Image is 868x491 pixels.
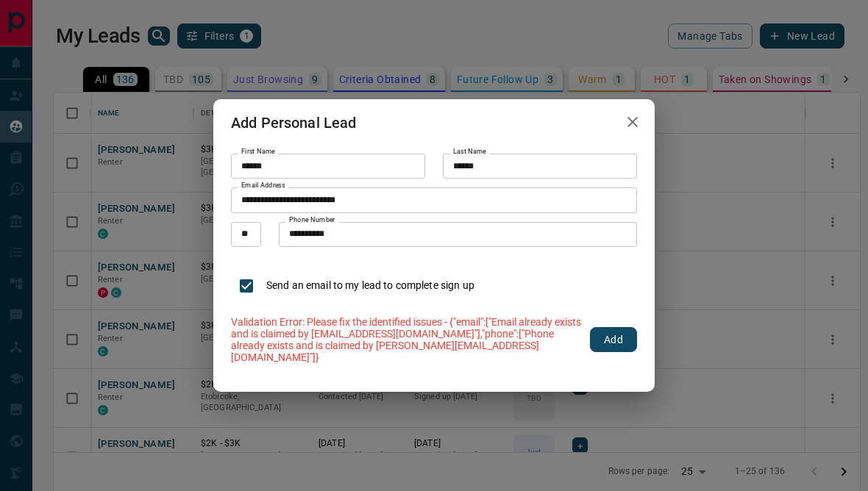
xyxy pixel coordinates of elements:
[241,181,285,190] label: Email Address
[241,147,275,157] label: First Name
[289,215,335,225] label: Phone Number
[453,147,486,157] label: Last Name
[213,99,374,146] h2: Add Personal Lead
[231,316,581,363] p: Validation Error: Please fix the identified issues - {"email":["Email already exists and is claim...
[266,278,474,293] p: Send an email to my lead to complete sign up
[590,327,637,352] button: Add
